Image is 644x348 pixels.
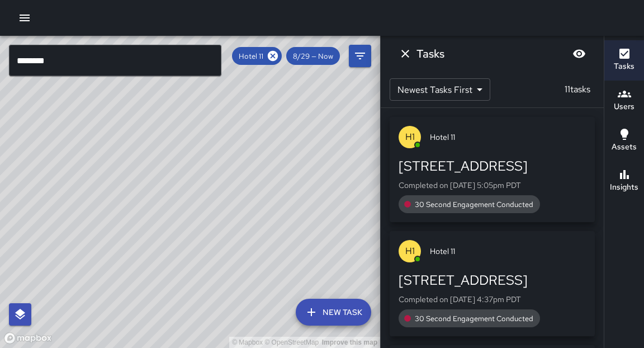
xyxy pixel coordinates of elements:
[612,141,637,153] h6: Assets
[430,131,586,143] span: Hotel 11
[399,157,586,175] div: [STREET_ADDRESS]
[408,200,540,209] span: 30 Second Engagement Conducted
[614,101,634,113] h6: Users
[399,294,586,305] p: Completed on [DATE] 4:37pm PDT
[604,40,644,81] button: Tasks
[430,246,586,257] span: Hotel 11
[568,43,590,65] button: Blur
[610,181,638,194] h6: Insights
[390,231,595,336] button: H1Hotel 11[STREET_ADDRESS]Completed on [DATE] 4:37pm PDT30 Second Engagement Conducted
[390,117,595,222] button: H1Hotel 11[STREET_ADDRESS]Completed on [DATE] 5:05pm PDT30 Second Engagement Conducted
[286,51,340,61] span: 8/29 — Now
[232,47,282,65] div: Hotel 11
[614,60,634,73] h6: Tasks
[560,83,595,96] p: 11 tasks
[349,45,371,67] button: Filters
[408,314,540,323] span: 30 Second Engagement Conducted
[405,244,415,258] p: H1
[604,161,644,201] button: Insights
[405,130,415,144] p: H1
[399,271,586,289] div: [STREET_ADDRESS]
[232,51,270,61] span: Hotel 11
[399,180,586,191] p: Completed on [DATE] 5:05pm PDT
[604,81,644,121] button: Users
[394,43,416,65] button: Dismiss
[296,299,371,326] button: New Task
[416,45,444,63] h6: Tasks
[390,78,490,101] div: Newest Tasks First
[604,121,644,161] button: Assets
